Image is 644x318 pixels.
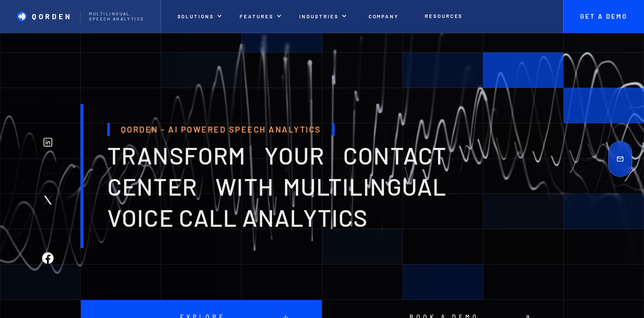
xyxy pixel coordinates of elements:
[42,136,54,148] img: Linkedin
[177,13,214,19] p: Solutions
[89,12,151,22] p: Multilingual Speech analytics
[240,13,274,19] p: features
[107,141,447,231] span: transform your contact center with multilingual voice Call analytics
[299,13,338,19] p: INDUSTRIES
[42,194,54,206] img: Twitter
[32,12,72,20] p: Qorden
[42,252,54,264] img: Facebook
[425,13,463,19] p: Resources
[369,13,399,19] p: Company
[572,13,635,20] p: Get A Demo
[107,123,335,136] h1: Qorden - AI Powered Speech Analytics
